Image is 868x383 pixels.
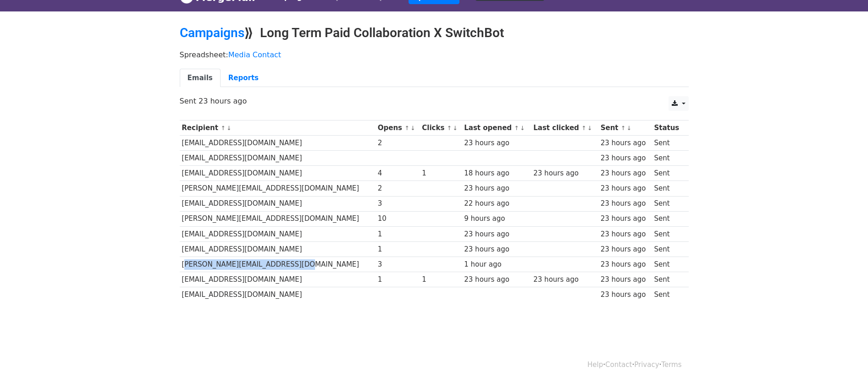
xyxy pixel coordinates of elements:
[464,183,529,194] div: 23 hours ago
[652,272,684,287] td: Sent
[601,183,650,194] div: 23 hours ago
[180,241,376,257] td: [EMAIL_ADDRESS][DOMAIN_NAME]
[464,198,529,209] div: 22 hours ago
[180,69,221,88] a: Emails
[180,151,376,166] td: [EMAIL_ADDRESS][DOMAIN_NAME]
[453,125,458,131] a: ↓
[822,339,868,383] iframe: Chat Widget
[652,287,684,302] td: Sent
[652,226,684,241] td: Sent
[652,166,684,181] td: Sent
[378,274,418,285] div: 1
[422,274,459,285] div: 1
[652,241,684,257] td: Sent
[601,244,650,255] div: 23 hours ago
[228,50,281,59] a: Media Contact
[221,125,226,131] a: ↑
[180,50,689,60] p: Spreadsheet:
[180,257,376,272] td: [PERSON_NAME][EMAIL_ADDRESS][DOMAIN_NAME]
[180,96,689,106] p: Sent 23 hours ago
[180,136,376,151] td: [EMAIL_ADDRESS][DOMAIN_NAME]
[601,259,650,270] div: 23 hours ago
[531,120,598,136] th: Last clicked
[464,138,529,148] div: 23 hours ago
[652,136,684,151] td: Sent
[378,198,418,209] div: 3
[180,211,376,226] td: [PERSON_NAME][EMAIL_ADDRESS][DOMAIN_NAME]
[652,181,684,196] td: Sent
[634,361,659,369] a: Privacy
[661,361,681,369] a: Terms
[378,213,418,224] div: 10
[404,125,409,131] a: ↑
[652,120,684,136] th: Status
[464,168,529,179] div: 18 hours ago
[180,25,689,41] h2: ⟫ Long Term Paid Collaboration X SwitchBot
[605,361,632,369] a: Contact
[180,166,376,181] td: [EMAIL_ADDRESS][DOMAIN_NAME]
[587,361,603,369] a: Help
[652,211,684,226] td: Sent
[601,153,650,164] div: 23 hours ago
[464,244,529,255] div: 23 hours ago
[652,151,684,166] td: Sent
[464,274,529,285] div: 23 hours ago
[464,229,529,240] div: 23 hours ago
[180,25,244,40] a: Campaigns
[378,168,418,179] div: 4
[533,274,596,285] div: 23 hours ago
[514,125,519,131] a: ↑
[180,196,376,211] td: [EMAIL_ADDRESS][DOMAIN_NAME]
[601,213,650,224] div: 23 hours ago
[464,213,529,224] div: 9 hours ago
[376,120,420,136] th: Opens
[581,125,586,131] a: ↑
[410,125,415,131] a: ↓
[520,125,525,131] a: ↓
[180,120,376,136] th: Recipient
[180,272,376,287] td: [EMAIL_ADDRESS][DOMAIN_NAME]
[221,69,266,88] a: Reports
[601,168,650,179] div: 23 hours ago
[447,125,452,131] a: ↑
[601,290,650,300] div: 23 hours ago
[652,196,684,211] td: Sent
[601,229,650,240] div: 23 hours ago
[598,120,652,136] th: Sent
[587,125,592,131] a: ↓
[652,257,684,272] td: Sent
[420,120,462,136] th: Clicks
[462,120,531,136] th: Last opened
[533,168,596,179] div: 23 hours ago
[464,259,529,270] div: 1 hour ago
[601,198,650,209] div: 23 hours ago
[378,138,418,148] div: 2
[601,274,650,285] div: 23 hours ago
[227,125,232,131] a: ↓
[601,138,650,148] div: 23 hours ago
[378,183,418,194] div: 2
[378,244,418,255] div: 1
[378,259,418,270] div: 3
[621,125,626,131] a: ↑
[378,229,418,240] div: 1
[180,226,376,241] td: [EMAIL_ADDRESS][DOMAIN_NAME]
[422,168,459,179] div: 1
[180,287,376,302] td: [EMAIL_ADDRESS][DOMAIN_NAME]
[627,125,632,131] a: ↓
[180,181,376,196] td: [PERSON_NAME][EMAIL_ADDRESS][DOMAIN_NAME]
